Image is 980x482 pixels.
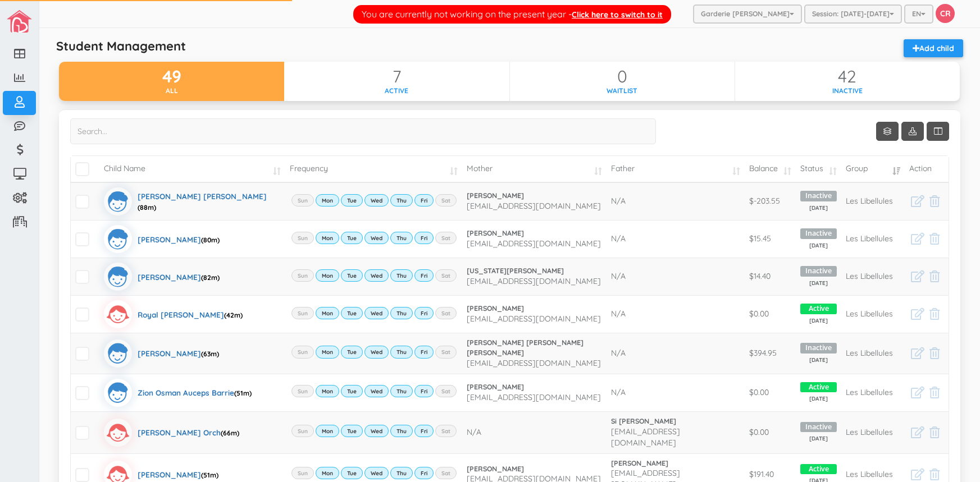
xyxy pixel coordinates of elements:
label: Sun [291,385,314,397]
a: [PERSON_NAME](63m) [104,339,219,368]
td: Les Libellules [841,220,905,258]
span: (82m) [201,273,220,282]
label: Wed [364,307,389,319]
td: N/A [607,333,744,374]
label: Mon [316,346,339,358]
label: Wed [364,425,389,437]
span: [DATE] [800,356,836,364]
label: Wed [364,194,389,206]
div: Zion Osman Auceps Barrie [138,379,252,407]
label: Sun [291,346,314,358]
label: Fri [414,385,434,397]
div: [PERSON_NAME] Orch [138,419,239,447]
label: Thu [390,194,413,206]
a: [PERSON_NAME] [PERSON_NAME] [PERSON_NAME] [467,338,602,358]
label: Fri [414,194,434,206]
label: Mon [316,467,339,479]
label: Sat [435,232,457,244]
td: Mother: activate to sort column ascending [462,156,607,182]
div: 42 [735,67,960,86]
label: Fri [414,232,434,244]
span: Inactive [800,266,836,277]
span: [EMAIL_ADDRESS][DOMAIN_NAME] [467,201,601,211]
div: Royal [PERSON_NAME] [138,300,243,328]
td: Status: activate to sort column ascending [796,156,841,182]
td: $15.45 [745,220,796,258]
td: Frequency: activate to sort column ascending [285,156,462,182]
a: [PERSON_NAME] [467,464,602,474]
td: $-203.55 [745,182,796,220]
label: Sun [291,307,314,319]
div: waitlist [510,86,735,95]
label: Sat [435,269,457,282]
td: Les Libellules [841,333,905,374]
td: N/A [607,374,744,411]
label: Tue [341,425,363,437]
div: 7 [284,67,509,86]
span: Active [800,304,836,314]
label: Tue [341,194,363,206]
a: [US_STATE][PERSON_NAME] [467,266,602,276]
td: $0.00 [745,295,796,333]
label: Sun [291,425,314,437]
span: [EMAIL_ADDRESS][DOMAIN_NAME] [467,238,601,249]
span: [DATE] [800,395,836,403]
img: boyicon.svg [104,187,132,215]
span: [EMAIL_ADDRESS][DOMAIN_NAME] [467,358,601,368]
a: Zion Osman Auceps Barrie(51m) [104,379,252,407]
td: N/A [462,411,607,453]
td: Father: activate to sort column ascending [607,156,744,182]
span: Active [800,382,836,393]
label: Mon [316,307,339,319]
h5: Student Management [56,39,186,53]
label: Thu [390,269,413,282]
label: Thu [390,232,413,244]
td: Les Libellules [841,182,905,220]
span: Inactive [800,343,836,354]
label: Mon [316,194,339,206]
td: Child Name: activate to sort column ascending [99,156,285,182]
td: Les Libellules [841,411,905,453]
label: Sat [435,467,457,479]
label: Sun [291,467,314,479]
label: Tue [341,232,363,244]
span: [EMAIL_ADDRESS][DOMAIN_NAME] [467,392,601,402]
div: 49 [59,67,284,86]
td: Les Libellules [841,258,905,295]
td: $0.00 [745,411,796,453]
label: Wed [364,346,389,358]
label: Wed [364,385,389,397]
td: $14.40 [745,258,796,295]
div: active [284,86,509,95]
label: Tue [341,269,363,282]
td: Les Libellules [841,295,905,333]
a: [PERSON_NAME] [467,228,602,238]
img: boyicon.svg [104,379,132,407]
label: Thu [390,346,413,358]
label: Sun [291,232,314,244]
td: N/A [607,295,744,333]
label: Sun [291,269,314,282]
a: [PERSON_NAME] Orch(66m) [104,419,239,447]
a: Add child [904,39,963,57]
a: [PERSON_NAME](82m) [104,263,220,291]
a: Si [PERSON_NAME] [611,416,740,426]
label: Mon [316,425,339,437]
label: Fri [414,346,434,358]
a: Royal [PERSON_NAME](42m) [104,300,243,328]
label: Sat [435,346,457,358]
td: N/A [607,258,744,295]
span: (63m) [201,350,219,358]
label: Sun [291,194,314,206]
label: Tue [341,467,363,479]
label: Mon [316,385,339,397]
td: Group: activate to sort column ascending [841,156,905,182]
span: (80m) [201,236,220,244]
a: [PERSON_NAME] [611,458,740,469]
img: boyicon.svg [104,225,132,253]
div: all [59,86,284,95]
span: (51m) [234,389,252,397]
input: Search... [70,118,656,144]
label: Sat [435,425,457,437]
span: [DATE] [800,204,836,212]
